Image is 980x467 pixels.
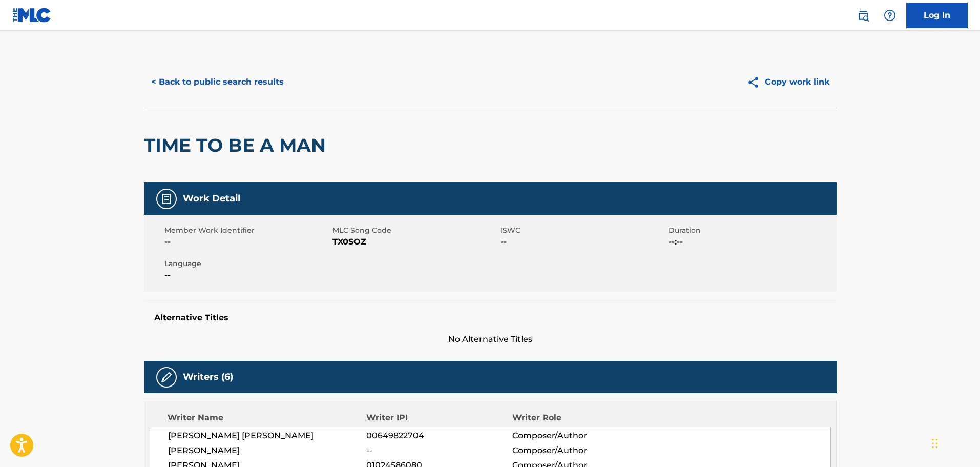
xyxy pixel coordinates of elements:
img: Copy work link [747,76,765,89]
span: Composer/Author [512,430,645,442]
button: < Back to public search results [144,69,291,95]
span: --:-- [669,236,834,248]
div: Drag [932,428,938,459]
span: No Alternative Titles [144,333,837,346]
iframe: Chat Widget [929,418,980,467]
span: -- [501,236,666,248]
a: Public Search [853,5,873,26]
img: search [857,9,869,22]
span: MLC Song Code [332,225,498,236]
span: ISWC [501,225,666,236]
span: Duration [669,225,834,236]
img: MLC Logo [12,8,52,23]
span: 00649822704 [366,430,512,442]
img: Work Detail [160,193,173,205]
h5: Work Detail [183,193,240,205]
h2: TIME TO BE A MAN [144,134,331,157]
img: help [884,9,896,22]
div: Writer IPI [366,412,512,424]
span: Composer/Author [512,444,645,457]
h5: Alternative Titles [154,313,826,323]
button: Copy work link [740,69,837,95]
span: Language [164,258,330,269]
span: -- [164,269,330,281]
h5: Writers (6) [183,371,233,383]
div: Writer Name [168,412,367,424]
span: TX0SOZ [332,236,498,248]
div: Writer Role [512,412,645,424]
div: Help [880,5,900,26]
span: [PERSON_NAME] [168,444,367,457]
span: -- [164,236,330,248]
span: -- [366,444,512,457]
span: Member Work Identifier [164,225,330,236]
a: Log In [906,3,968,28]
img: Writers [160,371,173,383]
span: [PERSON_NAME] [PERSON_NAME] [168,430,367,442]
